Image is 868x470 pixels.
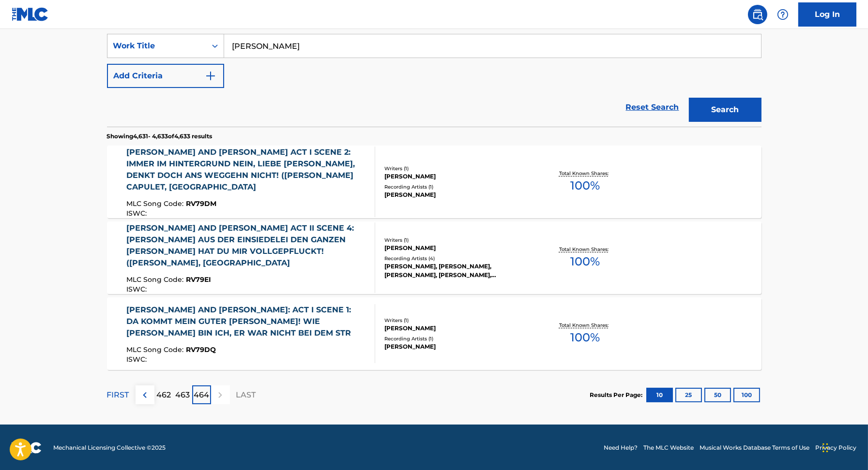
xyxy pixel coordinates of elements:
img: left [139,389,151,401]
span: RV79DQ [186,345,216,354]
button: 25 [675,388,702,402]
p: Total Known Shares: [559,322,611,329]
div: Recording Artists ( 4 ) [384,255,531,262]
img: help [777,9,789,20]
span: 100 % [570,177,600,194]
button: Search [689,98,761,122]
div: Recording Artists ( 1 ) [384,183,531,191]
div: [PERSON_NAME] [384,244,531,252]
div: Writers ( 1 ) [384,165,531,172]
form: Search Form [107,34,761,127]
a: Need Help? [604,443,638,452]
span: RV79EI [186,275,211,284]
span: 100 % [570,329,600,346]
div: [PERSON_NAME] AND [PERSON_NAME]: ACT I SCENE 1: DA KOMMT MEIN GUTER [PERSON_NAME]! WIE [PERSON_NA... [126,304,367,339]
div: Work Title [113,40,200,52]
div: Writers ( 1 ) [384,236,531,244]
a: Privacy Policy [815,443,856,452]
p: Results Per Page: [590,391,645,399]
a: [PERSON_NAME] AND [PERSON_NAME]: ACT I SCENE 1: DA KOMMT MEIN GUTER [PERSON_NAME]! WIE [PERSON_NA... [107,297,761,370]
a: Public Search [748,5,767,24]
span: RV79DM [186,199,216,208]
img: MLC Logo [12,7,49,21]
p: Total Known Shares: [559,246,611,253]
span: MLC Song Code : [126,345,186,354]
div: [PERSON_NAME] [384,191,531,199]
div: [PERSON_NAME], [PERSON_NAME], [PERSON_NAME], [PERSON_NAME], [PERSON_NAME], [PERSON_NAME], [PERSON... [384,262,531,279]
span: ISWC : [126,355,149,364]
a: Reset Search [621,97,684,118]
button: 100 [733,388,760,402]
p: LAST [236,389,256,401]
button: Add Criteria [107,64,224,88]
p: 462 [156,389,171,401]
img: logo [12,442,42,454]
button: 50 [704,388,731,402]
div: [PERSON_NAME] [384,172,531,181]
span: 100 % [570,253,600,270]
span: Mechanical Licensing Collective © 2025 [53,443,166,452]
span: MLC Song Code : [126,199,186,208]
span: MLC Song Code : [126,275,186,284]
div: Drag [822,433,828,462]
p: Total Known Shares: [559,170,611,177]
div: [PERSON_NAME] [384,342,531,351]
button: 10 [646,388,673,402]
img: 9d2ae6d4665cec9f34b9.svg [205,70,216,82]
p: FIRST [107,389,129,401]
img: search [752,9,763,20]
a: The MLC Website [643,443,694,452]
div: [PERSON_NAME] AND [PERSON_NAME] ACT II SCENE 4: [PERSON_NAME] AUS DER EINSIEDELEI DEN GANZEN [PER... [126,222,367,269]
p: 463 [175,389,190,401]
div: Recording Artists ( 1 ) [384,335,531,342]
p: Showing 4,631 - 4,633 of 4,633 results [107,132,213,141]
div: Help [773,5,792,24]
a: [PERSON_NAME] AND [PERSON_NAME] ACT I SCENE 2: IMMER IM HINTERGRUND NEIN, LIEBE [PERSON_NAME], DE... [107,146,761,218]
a: [PERSON_NAME] AND [PERSON_NAME] ACT II SCENE 4: [PERSON_NAME] AUS DER EINSIEDELEI DEN GANZEN [PER... [107,221,761,294]
div: [PERSON_NAME] AND [PERSON_NAME] ACT I SCENE 2: IMMER IM HINTERGRUND NEIN, LIEBE [PERSON_NAME], DE... [126,147,367,193]
div: [PERSON_NAME] [384,324,531,333]
a: Musical Works Database Terms of Use [700,443,809,452]
iframe: Chat Widget [820,424,868,470]
p: 464 [194,389,209,401]
span: ISWC : [126,285,149,294]
a: Log In [798,2,856,27]
div: Writers ( 1 ) [384,317,531,324]
span: ISWC : [126,209,149,218]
